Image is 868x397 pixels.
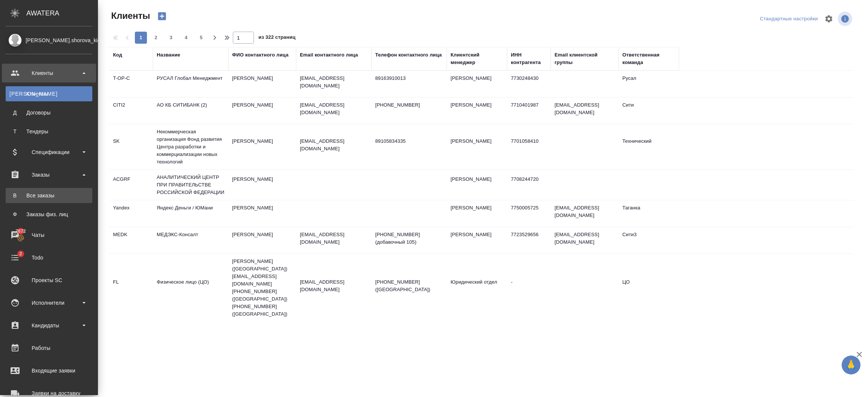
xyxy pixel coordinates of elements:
div: Чаты [6,229,92,241]
div: Клиенты [6,67,92,79]
div: Заказы [6,169,92,180]
span: 2 [150,34,162,41]
a: 7672Чаты [2,226,96,244]
p: [PHONE_NUMBER] (добавочный 105) [375,231,443,246]
p: [EMAIL_ADDRESS][DOMAIN_NAME] [300,101,368,116]
td: 7708244720 [507,172,551,198]
td: [PERSON_NAME] [447,71,507,97]
td: Некоммерческая организация Фонд развития Центра разработки и коммерциализации новых технологий [153,124,228,169]
div: Кандидаты [6,320,92,331]
td: 7730248430 [507,71,551,97]
a: ТТендеры [6,124,92,139]
div: AWATERA [26,6,98,21]
div: Договоры [9,109,89,116]
span: Клиенты [109,10,150,22]
td: CITI2 [109,98,153,124]
a: Входящие заявки [2,361,96,380]
div: split button [758,13,820,25]
p: 89105834335 [375,137,443,145]
p: [PHONE_NUMBER] [375,101,443,109]
td: FL [109,275,153,301]
td: [PERSON_NAME] [228,227,296,253]
a: Работы [2,339,96,357]
button: 2 [150,32,162,44]
td: Юридический отдел [447,275,507,301]
span: 2 [15,250,26,258]
button: 4 [180,32,192,44]
span: 5 [195,34,207,41]
td: [PERSON_NAME] [228,172,296,198]
a: Проекты SC [2,271,96,290]
div: Клиентский менеджер [451,51,503,66]
div: Код [113,51,122,59]
td: [PERSON_NAME] [447,200,507,227]
td: - [507,275,551,301]
td: Сити3 [619,227,679,253]
td: SK [109,134,153,160]
button: Создать [153,10,171,23]
div: [PERSON_NAME].shorova_kiev [6,36,92,44]
div: Todo [6,252,92,263]
a: ДДоговоры [6,105,92,120]
p: [PHONE_NUMBER] ([GEOGRAPHIC_DATA]) [375,278,443,293]
td: [EMAIL_ADDRESS][DOMAIN_NAME] [551,98,619,124]
td: [PERSON_NAME] [447,172,507,198]
td: [PERSON_NAME] [228,200,296,227]
div: Телефон контактного лица [375,51,442,59]
td: [PERSON_NAME] [228,71,296,97]
div: Название [157,51,180,59]
button: 🙏 [842,356,860,374]
td: T-OP-C [109,71,153,97]
div: ФИО контактного лица [232,51,289,59]
span: Посмотреть информацию [838,12,854,26]
td: 7710401987 [507,98,551,124]
div: Исполнители [6,297,92,308]
span: 4 [180,34,192,41]
td: [PERSON_NAME] [447,134,507,160]
td: 7701058410 [507,134,551,160]
td: ЦО [619,275,679,301]
td: 7750005725 [507,200,551,227]
div: Работы [6,342,92,354]
p: [EMAIL_ADDRESS][DOMAIN_NAME] [300,278,368,293]
td: [PERSON_NAME] [447,98,507,124]
td: Сити [619,98,679,124]
span: из 322 страниц [258,33,295,44]
td: [EMAIL_ADDRESS][DOMAIN_NAME] [551,200,619,227]
td: Яндекс Деньги / ЮМани [153,200,228,227]
td: РУСАЛ Глобал Менеджмент [153,71,228,97]
div: Тендеры [9,128,89,135]
div: Спецификации [6,147,92,158]
span: 7672 [11,228,30,235]
td: Технический [619,134,679,160]
td: 7723529656 [507,227,551,253]
td: [PERSON_NAME] [228,98,296,124]
td: Таганка [619,200,679,227]
td: Русал [619,71,679,97]
td: Физическое лицо (ЦО) [153,275,228,301]
div: ИНН контрагента [511,51,547,66]
td: [PERSON_NAME] [228,134,296,160]
button: 5 [195,32,207,44]
span: Настроить таблицу [820,10,838,28]
td: ACGRF [109,172,153,198]
a: ВВсе заказы [6,188,92,203]
span: 🙏 [845,357,857,373]
button: 3 [165,32,177,44]
p: [EMAIL_ADDRESS][DOMAIN_NAME] [300,75,368,90]
div: Клиенты [9,90,89,98]
td: АНАЛИТИЧЕСКИЙ ЦЕНТР ПРИ ПРАВИТЕЛЬСТВЕ РОССИЙСКОЙ ФЕДЕРАЦИИ [153,170,228,200]
td: [PERSON_NAME] [447,227,507,253]
div: Ответственная команда [622,51,675,66]
div: Все заказы [9,192,89,199]
td: [EMAIL_ADDRESS][DOMAIN_NAME] [551,227,619,253]
span: 3 [165,34,177,41]
a: [PERSON_NAME]Клиенты [6,86,92,101]
a: ФЗаказы физ. лиц [6,207,92,222]
p: 89163910013 [375,75,443,82]
div: Проекты SC [6,275,92,286]
td: [PERSON_NAME] ([GEOGRAPHIC_DATA]) [EMAIL_ADDRESS][DOMAIN_NAME] [PHONE_NUMBER] ([GEOGRAPHIC_DATA])... [228,254,296,322]
td: АО КБ СИТИБАНК (2) [153,98,228,124]
p: [EMAIL_ADDRESS][DOMAIN_NAME] [300,137,368,153]
td: MEDK [109,227,153,253]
